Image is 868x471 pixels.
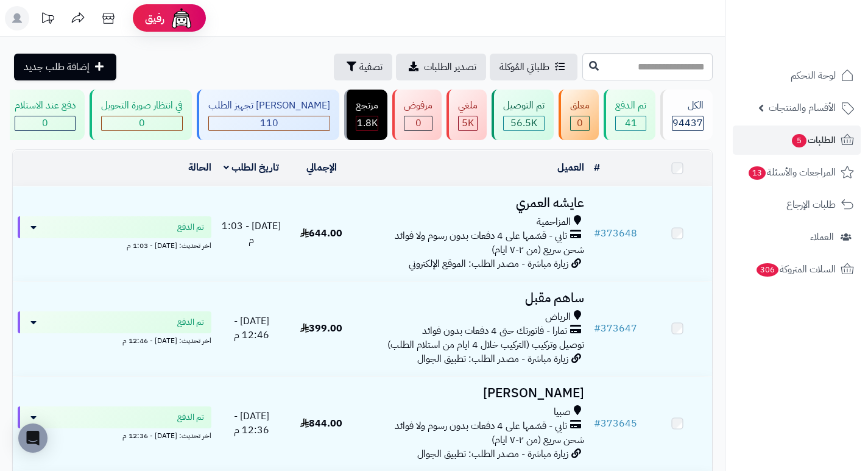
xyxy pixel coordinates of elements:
[810,228,834,246] span: العملاء
[594,416,601,431] span: #
[749,166,766,180] span: 13
[499,60,549,74] span: طلباتي المُوكلة
[404,99,432,113] div: مرفوض
[14,54,116,80] a: إضافة طلب جديد
[554,405,571,419] span: صبيا
[102,116,182,130] div: 0
[409,257,568,271] span: زيارة مباشرة - مصدر الطلب: الموقع الإلكتروني
[300,226,342,241] span: 644.00
[492,243,584,257] span: شحن سريع (من ٢-٧ ايام)
[334,54,392,80] button: تصفية
[571,116,589,130] div: 0
[747,164,836,181] span: المراجعات والأسئلة
[396,54,486,80] a: تصدير الطلبات
[594,416,637,431] a: #373645
[300,416,342,431] span: 844.00
[658,90,715,140] a: الكل94437
[404,116,432,130] div: 0
[361,386,584,400] h3: [PERSON_NAME]
[672,99,704,113] div: الكل
[139,116,145,130] span: 0
[300,321,342,336] span: 399.00
[594,321,601,336] span: #
[18,423,48,453] div: Open Intercom Messenger
[489,90,556,140] a: تم التوصيل 56.5K
[459,116,477,130] div: 4954
[458,99,478,113] div: ملغي
[733,61,861,90] a: لوحة التحكم
[545,310,571,324] span: الرياض
[422,324,567,338] span: تمارا - فاتورتك حتى 4 دفعات بدون فوائد
[557,160,584,175] a: العميل
[222,219,281,247] span: [DATE] - 1:03 م
[260,116,278,130] span: 110
[556,90,601,140] a: معلق 0
[786,196,836,213] span: طلبات الإرجاع
[24,60,90,74] span: إضافة طلب جديد
[87,90,194,140] a: في انتظار صورة التحويل 0
[177,221,204,233] span: تم الدفع
[733,190,861,219] a: طلبات الإرجاع
[209,116,330,130] div: 110
[601,90,658,140] a: تم الدفع 41
[792,134,806,147] span: 5
[208,99,330,113] div: [PERSON_NAME] تجهيز الطلب
[444,90,489,140] a: ملغي 5K
[769,99,836,116] span: الأقسام والمنتجات
[224,160,279,175] a: تاريخ الطلب
[510,116,537,130] span: 56.5K
[15,99,76,113] div: دفع عند الاستلام
[390,90,444,140] a: مرفوض 0
[42,116,48,130] span: 0
[188,160,211,175] a: الحالة
[504,116,544,130] div: 56503
[594,160,600,175] a: #
[18,428,211,441] div: اخر تحديث: [DATE] - 12:36 م
[791,67,836,84] span: لوحة التحكم
[733,126,861,155] a: الطلبات5
[234,314,269,342] span: [DATE] - 12:46 م
[194,90,342,140] a: [PERSON_NAME] تجهيز الطلب 110
[462,116,474,130] span: 5K
[18,238,211,251] div: اخر تحديث: [DATE] - 1:03 م
[616,116,646,130] div: 41
[594,321,637,336] a: #373647
[234,409,269,437] span: [DATE] - 12:36 م
[733,158,861,187] a: المراجعات والأسئلة13
[177,316,204,328] span: تم الدفع
[169,6,194,30] img: ai-face.png
[757,263,778,277] span: 306
[356,116,378,130] div: 1806
[785,31,856,57] img: logo-2.png
[387,338,584,352] span: توصيل وتركيب (التركيب خلال 4 ايام من استلام الطلب)
[791,132,836,149] span: الطلبات
[577,116,583,130] span: 0
[415,116,422,130] span: 0
[672,116,703,130] span: 94437
[492,433,584,447] span: شحن سريع (من ٢-٧ ايام)
[361,196,584,210] h3: عايشه العمري
[1,90,87,140] a: دفع عند الاستلام 0
[503,99,545,113] div: تم التوصيل
[395,229,567,243] span: تابي - قسّمها على 4 دفعات بدون رسوم ولا فوائد
[15,116,75,130] div: 0
[417,352,568,366] span: زيارة مباشرة - مصدر الطلب: تطبيق الجوال
[615,99,646,113] div: تم الدفع
[395,419,567,433] span: تابي - قسّمها على 4 دفعات بدون رسوم ولا فوائد
[342,90,390,140] a: مرتجع 1.8K
[733,222,861,252] a: العملاء
[361,291,584,305] h3: ساهم مقبل
[755,261,836,278] span: السلات المتروكة
[424,60,476,74] span: تصدير الطلبات
[490,54,577,80] a: طلباتي المُوكلة
[594,226,601,241] span: #
[32,6,63,34] a: تحديثات المنصة
[18,333,211,346] div: اخر تحديث: [DATE] - 12:46 م
[733,255,861,284] a: السلات المتروكة306
[357,116,378,130] span: 1.8K
[625,116,637,130] span: 41
[594,226,637,241] a: #373648
[417,447,568,461] span: زيارة مباشرة - مصدر الطلب: تطبيق الجوال
[570,99,590,113] div: معلق
[359,60,383,74] span: تصفية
